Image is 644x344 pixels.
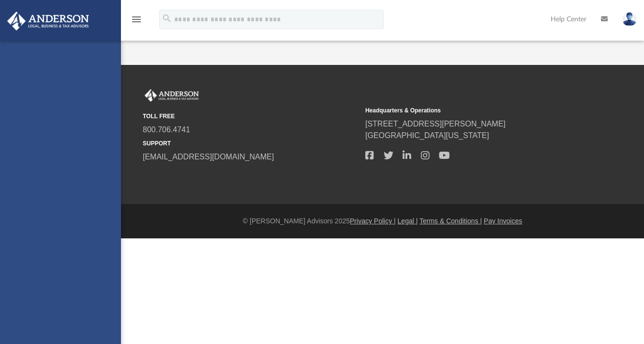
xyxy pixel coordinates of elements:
[419,217,482,225] a: Terms & Conditions |
[350,217,396,225] a: Privacy Policy |
[365,106,581,115] small: Headquarters & Operations
[622,12,637,26] img: User Pic
[162,13,172,24] i: search
[143,89,201,102] img: Anderson Advisors Platinum Portal
[398,217,418,225] a: Legal |
[121,216,644,226] div: © [PERSON_NAME] Advisors 2025
[131,14,142,25] i: menu
[131,18,142,25] a: menu
[365,120,506,128] a: [STREET_ADDRESS][PERSON_NAME]
[143,153,274,161] a: [EMAIL_ADDRESS][DOMAIN_NAME]
[365,131,489,140] a: [GEOGRAPHIC_DATA][US_STATE]
[143,112,359,121] small: TOLL FREE
[4,12,92,31] img: Anderson Advisors Platinum Portal
[143,125,190,134] a: 800.706.4741
[143,139,359,148] small: SUPPORT
[484,217,522,225] a: Pay Invoices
